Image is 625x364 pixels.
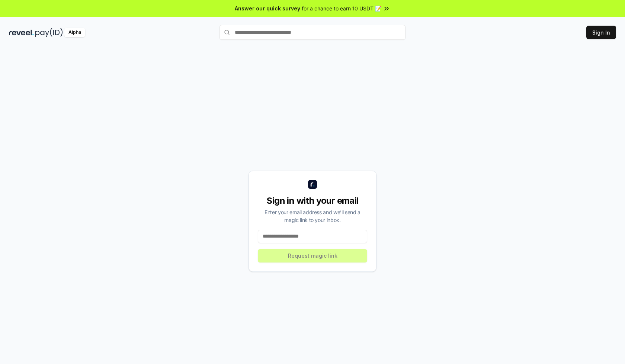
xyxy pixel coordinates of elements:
[64,28,85,37] div: Alpha
[35,28,63,37] img: pay_id
[586,26,616,39] button: Sign In
[308,180,317,189] img: logo_small
[258,195,367,207] div: Sign in with your email
[235,4,300,12] span: Answer our quick survey
[9,28,34,37] img: reveel_dark
[302,4,381,12] span: for a chance to earn 10 USDT 📝
[258,208,367,224] div: Enter your email address and we’ll send a magic link to your inbox.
